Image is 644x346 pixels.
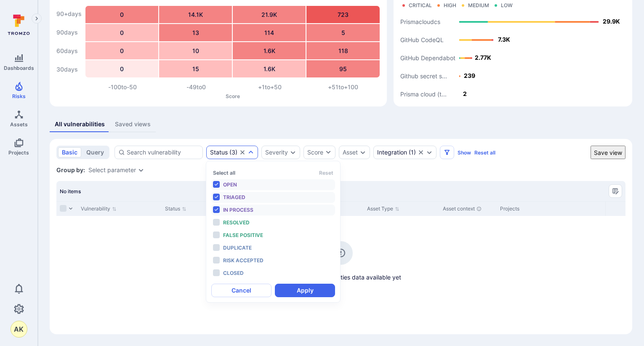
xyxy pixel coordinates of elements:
button: Sort by Status [165,205,186,212]
text: GitHub CodeQL [400,37,444,44]
div: 114 [233,24,306,41]
button: Show [458,149,471,156]
div: Medium [468,2,489,9]
span: Triaged [223,194,245,200]
button: Save view [591,146,625,159]
text: 2.77K [475,54,491,61]
button: query [82,147,108,157]
div: 1.6K [233,42,306,59]
div: High [444,2,456,9]
div: 90 days [56,24,82,41]
span: Risk accepted [223,257,263,263]
span: No items [60,188,81,194]
button: Integration(1) [377,149,416,156]
button: Filters [440,146,454,159]
button: Asset [343,149,358,156]
span: Group by: [56,166,85,174]
div: Automatically discovered context associated with the asset [476,206,482,211]
button: Cancel [211,284,271,297]
div: Low [501,2,513,9]
div: 13 [159,24,232,41]
span: There is no vulnerabilities data available yet [56,273,625,282]
text: GitHub Dependabot [400,55,455,62]
div: 10 [159,42,232,59]
text: Prisma cloud (t... [400,91,447,98]
div: 0 [85,24,158,41]
button: Expand dropdown [359,149,366,156]
span: Dashboards [4,65,34,71]
button: Expand dropdown [247,149,254,156]
button: Manage columns [609,184,622,198]
div: 0 [85,6,158,23]
text: Github secret s... [400,73,447,80]
button: AK [11,321,27,338]
button: Sort by Vulnerability [81,205,117,212]
span: False positive [223,232,263,238]
text: 7.3K [498,36,510,43]
input: Search vulnerability [127,148,199,157]
div: 30 days [56,61,82,78]
button: Sort by Asset Type [367,205,399,212]
div: Saved views [115,120,151,128]
text: 239 [464,72,475,79]
button: Expand navigation menu [32,13,42,24]
div: Projects [500,205,607,213]
div: 5 [306,24,379,41]
div: 14.1K [159,6,232,23]
span: Closed [223,270,244,276]
div: no results [56,216,625,282]
div: autocomplete options [211,166,335,297]
div: Integration [377,149,407,156]
span: Open [223,181,237,188]
text: Prismacloudcs [400,19,440,26]
text: 29.9K [603,18,620,25]
svg: Top integrations by vulnerabilities bar [400,12,625,100]
div: -49 to 0 [160,83,233,91]
button: Clear selection [239,149,246,156]
button: Expand dropdown [290,149,296,156]
div: 118 [306,42,379,59]
div: +1 to +50 [233,83,306,91]
button: Select all [213,170,235,176]
span: Select all rows [60,205,67,212]
button: Apply [275,284,335,297]
span: Risks [12,93,26,99]
button: Reset all [474,149,495,156]
div: 1.6K [233,60,306,77]
button: Severity [265,149,288,156]
div: 723 [306,6,379,23]
div: 90+ days [56,5,82,22]
span: In process [223,207,253,213]
div: 0 [85,60,158,77]
span: Resolved [223,219,250,226]
text: 2 [463,90,467,97]
span: Assets [10,121,28,128]
div: ( 3 ) [210,149,237,156]
button: Status(3) [210,149,237,156]
div: Asset context [443,205,493,213]
div: 15 [159,60,232,77]
div: +51 to +100 [306,83,380,91]
div: Status [210,149,228,156]
div: All vulnerabilities [55,120,105,128]
div: Score [307,148,323,157]
div: -100 to -50 [86,83,160,91]
button: Clear selection [418,149,424,156]
p: Score [86,93,380,99]
span: Projects [8,149,29,156]
div: assets tabs [50,117,632,132]
button: basic [58,147,81,157]
span: Duplicate [223,245,252,251]
div: grouping parameters [88,167,144,173]
button: Score [303,146,335,159]
button: Expand dropdown [138,167,144,173]
div: 95 [306,60,379,77]
div: Abhinav Kalidasan [11,321,27,338]
div: 0 [85,42,158,59]
button: Select parameter [88,167,136,173]
i: Expand navigation menu [34,15,40,22]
